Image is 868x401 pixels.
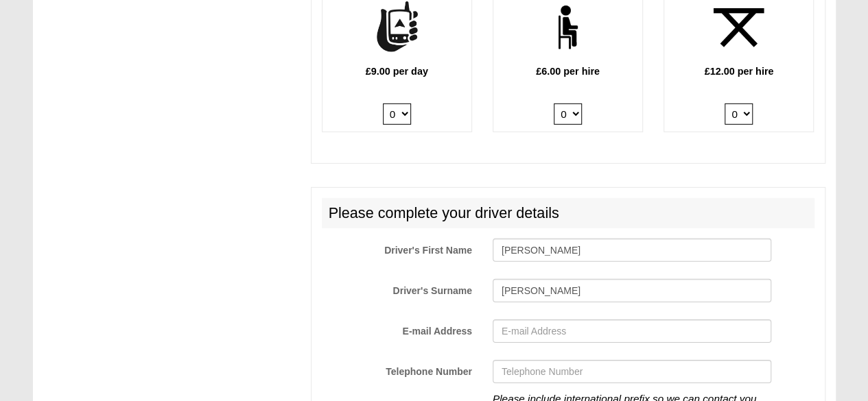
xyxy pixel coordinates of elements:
[493,360,771,383] input: Telephone Number
[704,66,773,77] b: £12.00 per hire
[536,66,600,77] b: £6.00 per hire
[312,239,482,257] label: Driver's First Name
[493,239,771,262] input: Driver's First Name
[493,319,771,343] input: E-mail Address
[366,66,428,77] b: £9.00 per day
[322,198,814,228] h2: Please complete your driver details
[312,279,482,297] label: Driver's Surname
[312,319,482,338] label: E-mail Address
[312,360,482,378] label: Telephone Number
[493,279,771,302] input: Driver's Surname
